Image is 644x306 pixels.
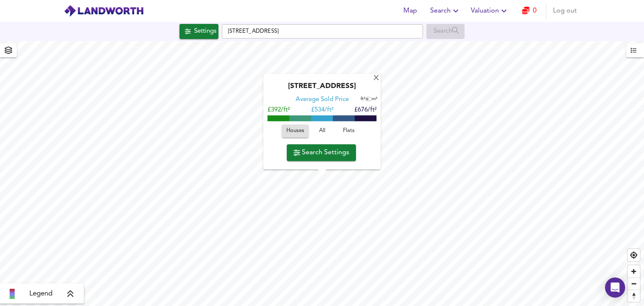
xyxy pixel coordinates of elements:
[179,24,218,39] div: Click to configure Search Settings
[516,3,543,19] button: 0
[397,3,423,19] button: Map
[628,265,640,277] button: Zoom in
[311,107,333,114] span: £ 534/ft²
[179,24,218,39] button: Settings
[309,125,335,138] button: All
[628,278,640,290] span: Zoom out
[287,144,356,161] button: Search Settings
[267,107,290,114] span: £392/ft²
[361,97,365,102] span: ft²
[550,3,580,19] button: Log out
[338,127,360,136] span: Flats
[354,107,377,114] span: £676/ft²
[311,127,333,136] span: All
[471,5,509,17] span: Valuation
[194,26,216,37] div: Settings
[522,5,537,17] a: 0
[372,97,377,102] span: m²
[286,127,304,136] span: Houses
[222,24,423,39] input: Enter a location...
[267,83,377,96] div: [STREET_ADDRESS]
[628,249,640,261] button: Find my location
[400,5,420,17] span: Map
[293,147,349,158] span: Search Settings
[373,75,380,83] div: X
[628,290,640,302] button: Reset bearing to north
[64,5,144,17] img: logo
[29,289,52,299] span: Legend
[467,3,512,19] button: Valuation
[427,3,464,19] button: Search
[605,277,625,298] div: Open Intercom Messenger
[335,125,362,138] button: Flats
[282,125,309,138] button: Houses
[296,96,349,104] div: Average Sold Price
[628,277,640,290] button: Zoom out
[553,5,577,17] span: Log out
[426,24,465,39] div: Enable a Source before running a Search
[430,5,461,17] span: Search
